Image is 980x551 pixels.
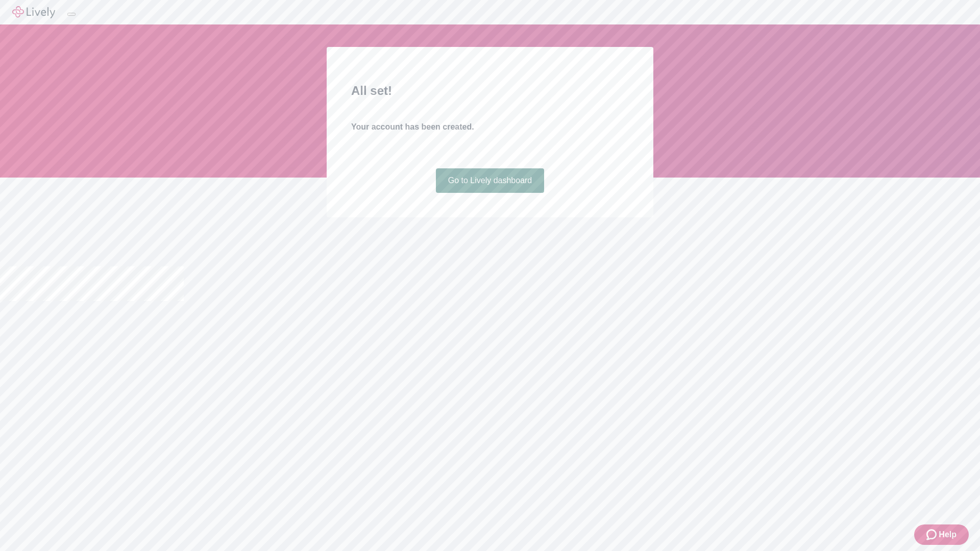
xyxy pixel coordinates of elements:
[12,6,55,18] img: Lively
[351,121,629,133] h4: Your account has been created.
[939,529,957,541] span: Help
[67,13,76,16] button: Log out
[436,168,545,193] a: Go to Lively dashboard
[351,82,629,100] h2: All set!
[914,524,969,545] button: Zendesk support iconHelp
[926,529,939,541] svg: Zendesk support icon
